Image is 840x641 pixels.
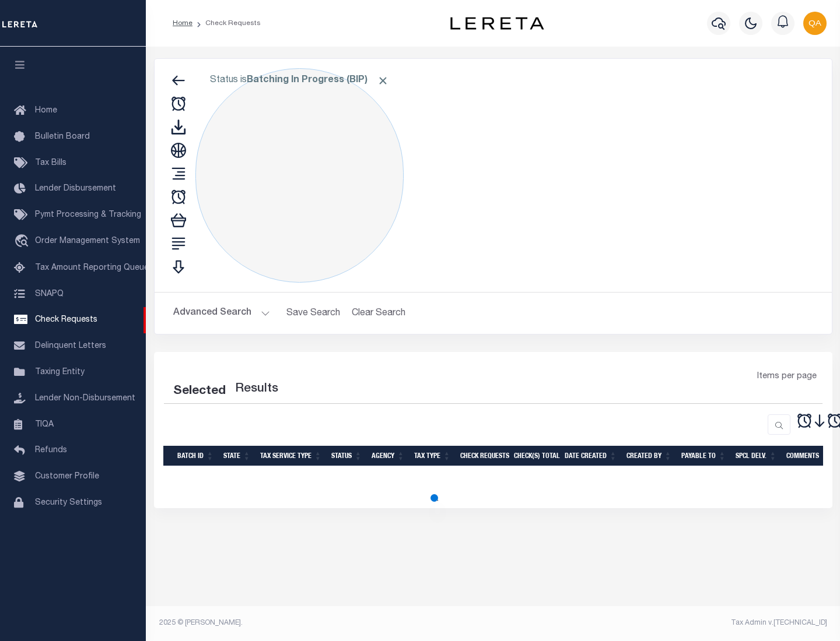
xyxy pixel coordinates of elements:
[327,446,367,466] th: Status
[256,446,327,466] th: Tax Service Type
[173,382,226,401] div: Selected
[35,473,99,481] span: Customer Profile
[150,618,494,628] div: 2025 © [PERSON_NAME].
[456,446,509,466] th: Check Requests
[782,446,834,466] th: Comments
[757,371,817,383] span: Items per page
[35,395,135,403] span: Lender Non-Disbursement
[35,342,106,350] span: Delinquent Letters
[622,446,677,466] th: Created By
[14,234,33,249] i: travel_explore
[35,237,140,245] span: Order Management System
[173,302,270,325] button: Advanced Search
[347,302,411,325] button: Clear Search
[35,290,64,298] span: SNAPQ
[35,133,90,141] span: Bulletin Board
[219,446,256,466] th: State
[35,368,85,376] span: Taxing Entity
[173,446,219,466] th: Batch Id
[35,264,149,272] span: Tax Amount Reporting Queue
[279,302,347,325] button: Save Search
[35,420,54,428] span: TIQA
[35,159,66,167] span: Tax Bills
[509,446,560,466] th: Check(s) Total
[409,446,456,466] th: Tax Type
[560,446,622,466] th: Date Created
[35,499,102,507] span: Security Settings
[173,20,192,27] a: Home
[731,446,782,466] th: Spcl Delv.
[35,107,57,115] span: Home
[247,76,389,85] b: Batching In Progress (BIP)
[235,380,278,399] label: Results
[450,17,544,30] img: logo-dark.svg
[367,446,409,466] th: Agency
[35,185,116,193] span: Lender Disbursement
[35,211,141,219] span: Pymt Processing & Tracking
[35,316,97,324] span: Check Requests
[803,12,827,35] img: svg+xml;base64,PHN2ZyB4bWxucz0iaHR0cDovL3d3dy53My5vcmcvMjAwMC9zdmciIHBvaW50ZXItZXZlbnRzPSJub25lIi...
[195,68,404,283] div: Click to Edit
[192,18,261,29] li: Check Requests
[677,446,731,466] th: Payable To
[35,446,67,455] span: Refunds
[502,618,827,628] div: Tax Admin v.[TECHNICAL_ID]
[377,75,389,87] span: Click to Remove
